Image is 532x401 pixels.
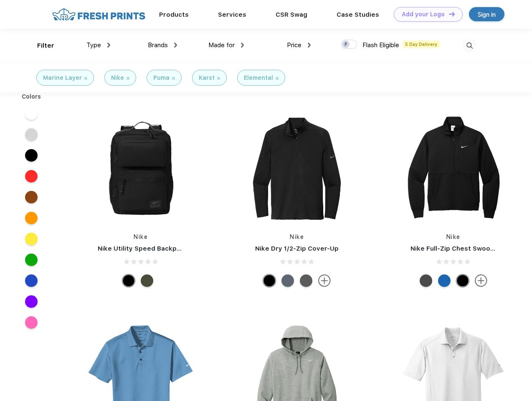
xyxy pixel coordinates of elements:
[398,113,509,224] img: func=resize&h=266
[446,233,461,240] a: Nike
[438,274,451,287] div: Royal
[153,74,170,82] div: Puma
[98,245,188,252] a: Nike Utility Speed Backpack
[141,274,153,287] div: Cargo Khaki
[449,12,455,16] img: DT
[107,43,110,48] img: dropdown.png
[15,92,48,101] div: Colors
[403,41,440,48] span: 5 Day Delivery
[318,274,331,287] img: more.svg
[263,274,276,287] div: Black
[218,11,246,18] a: Services
[174,43,177,48] img: dropdown.png
[241,43,244,48] img: dropdown.png
[478,10,496,19] div: Sign in
[287,41,301,49] span: Price
[276,77,279,80] img: filter_cancel.svg
[159,11,189,18] a: Products
[300,274,312,287] div: Black Heather
[111,74,124,82] div: Nike
[43,74,82,82] div: Marine Layer
[85,113,196,224] img: func=resize&h=266
[122,274,135,287] div: Black
[127,77,129,80] img: filter_cancel.svg
[134,233,148,240] a: Nike
[276,11,307,18] a: CSR Swag
[37,41,54,51] div: Filter
[172,77,175,80] img: filter_cancel.svg
[208,41,235,49] span: Made for
[420,274,432,287] div: Anthracite
[456,274,469,287] div: Black
[463,39,476,53] img: desktop_search.svg
[199,74,215,82] div: Karst
[308,43,311,48] img: dropdown.png
[475,274,487,287] img: more.svg
[410,245,522,252] a: Nike Full-Zip Chest Swoosh Jacket
[290,233,304,240] a: Nike
[86,41,101,49] span: Type
[241,113,352,224] img: func=resize&h=266
[281,274,294,287] div: Navy Heather
[148,41,168,49] span: Brands
[255,245,339,252] a: Nike Dry 1/2-Zip Cover-Up
[362,41,399,49] span: Flash Eligible
[402,11,445,18] div: Add your Logo
[244,74,273,82] div: Elemental
[50,7,148,22] img: fo%20logo%202.webp
[84,77,87,80] img: filter_cancel.svg
[217,77,220,80] img: filter_cancel.svg
[469,7,504,21] a: Sign in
